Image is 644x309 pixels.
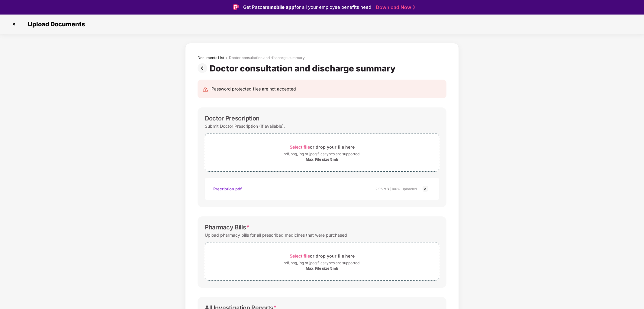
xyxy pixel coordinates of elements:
div: Password protected files are not accepted [211,86,296,92]
div: Doctor consultation and discharge summary [210,63,398,74]
div: Max. File size 5mb [306,157,338,162]
span: Select file [290,253,310,258]
div: Documents List [198,55,224,60]
img: svg+xml;base64,PHN2ZyB4bWxucz0iaHR0cDovL3d3dy53My5vcmcvMjAwMC9zdmciIHdpZHRoPSIyNCIgaGVpZ2h0PSIyNC... [202,86,208,92]
a: Download Now [376,4,414,11]
div: Upload pharmacy bills for all prescribed medicines that were purchased [205,231,347,239]
strong: mobile app [269,4,295,10]
span: Select fileor drop your file herepdf, png, jpg or jpeg files types are supported.Max. File size 5mb [205,247,439,276]
div: or drop your file here [290,143,355,151]
div: Max. File size 5mb [306,266,338,271]
img: svg+xml;base64,PHN2ZyBpZD0iQ3Jvc3MtMjR4MjQiIHhtbG5zPSJodHRwOi8vd3d3LnczLm9yZy8yMDAwL3N2ZyIgd2lkdG... [422,185,429,192]
div: Doctor consultation and discharge summary [229,55,305,60]
div: > [225,55,228,60]
div: Pharmacy Bills [205,224,249,231]
div: pdf, png, jpg or jpeg files types are supported. [284,260,360,266]
span: Select fileor drop your file herepdf, png, jpg or jpeg files types are supported.Max. File size 5mb [205,138,439,167]
img: Logo [233,4,239,10]
img: svg+xml;base64,PHN2ZyBpZD0iUHJldi0zMngzMiIgeG1sbnM9Imh0dHA6Ly93d3cudzMub3JnLzIwMDAvc3ZnIiB3aWR0aD... [198,63,210,73]
img: svg+xml;base64,PHN2ZyBpZD0iQ3Jvc3MtMzJ4MzIiIHhtbG5zPSJodHRwOi8vd3d3LnczLm9yZy8yMDAwL3N2ZyIgd2lkdG... [9,19,19,29]
span: Upload Documents [22,21,88,28]
div: or drop your file here [290,252,355,260]
div: Get Pazcare for all your employee benefits need [243,4,371,11]
div: Doctor Prescription [205,115,259,122]
div: Submit Doctor Prescription (If available). [205,122,285,130]
span: | 100% Uploaded [390,187,417,191]
span: 2.96 MB [375,187,389,191]
div: Precription.pdf [213,184,242,194]
span: Select file [290,144,310,150]
div: pdf, png, jpg or jpeg files types are supported. [284,151,360,157]
img: Stroke [413,4,415,11]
